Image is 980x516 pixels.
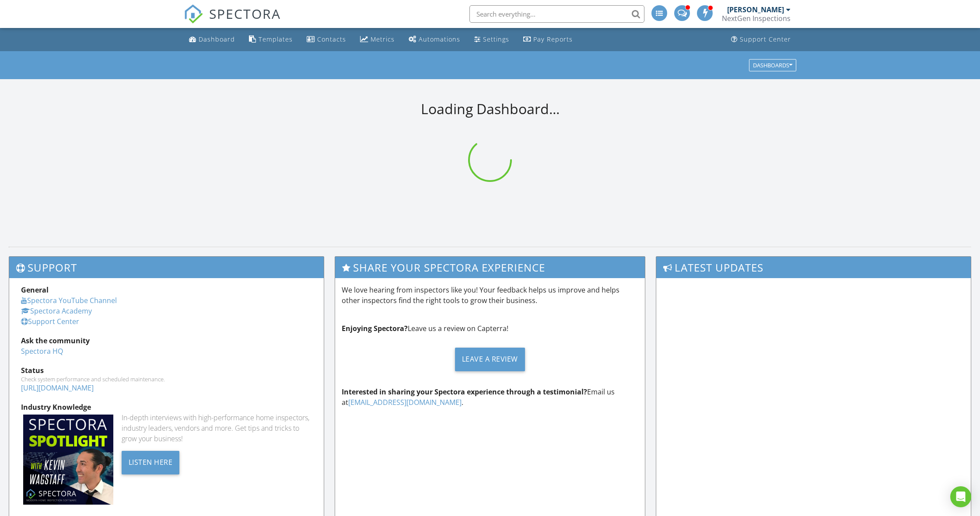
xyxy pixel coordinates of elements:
[342,387,638,408] p: Email us at .
[656,257,971,278] h3: Latest Updates
[533,35,573,43] div: Pay Reports
[21,402,312,412] div: Industry Knowledge
[740,35,791,43] div: Support Center
[342,341,638,378] a: Leave a Review
[728,31,794,48] a: Support Center
[722,14,791,23] div: NextGen Inspections
[209,4,281,23] span: SPECTORA
[405,31,464,48] a: Automations (Advanced)
[371,35,395,43] div: Metrics
[23,415,113,505] img: Spectoraspolightmain
[342,387,587,397] strong: Interested in sharing your Spectora experience through a testimonial?
[185,31,238,48] a: Dashboard
[727,5,784,14] div: [PERSON_NAME]
[122,451,180,474] div: Listen Here
[342,324,408,333] strong: Enjoying Spectora?
[357,31,398,48] a: Metrics
[753,62,792,68] div: Dashboards
[21,346,63,356] a: Spectora HQ
[245,31,296,48] a: Templates
[184,4,203,24] img: The Best Home Inspection Software - Spectora
[9,257,324,278] h3: Support
[259,35,293,43] div: Templates
[21,365,312,376] div: Status
[455,348,525,371] div: Leave a Review
[122,412,312,444] div: In-depth interviews with high-performance home inspectors, industry leaders, vendors and more. Ge...
[520,31,576,48] a: Pay Reports
[469,5,644,23] input: Search everything...
[419,35,460,43] div: Automations
[184,12,281,30] a: SPECTORA
[303,31,350,48] a: Contacts
[348,397,462,407] a: [EMAIL_ADDRESS][DOMAIN_NAME]
[122,457,180,467] a: Listen Here
[342,285,638,306] p: We love hearing from inspectors like you! Your feedback helps us improve and helps other inspecto...
[21,306,92,316] a: Spectora Academy
[317,35,346,43] div: Contacts
[21,383,94,393] a: [URL][DOMAIN_NAME]
[335,257,644,278] h3: Share Your Spectora Experience
[21,335,312,346] div: Ask the community
[21,285,49,295] strong: General
[21,376,312,383] div: Check system performance and scheduled maintenance.
[342,323,638,334] p: Leave us a review on Capterra!
[21,296,117,305] a: Spectora YouTube Channel
[950,486,971,507] div: Open Intercom Messenger
[21,317,79,326] a: Support Center
[471,31,513,48] a: Settings
[483,35,509,43] div: Settings
[749,59,796,71] button: Dashboards
[199,35,235,43] div: Dashboard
